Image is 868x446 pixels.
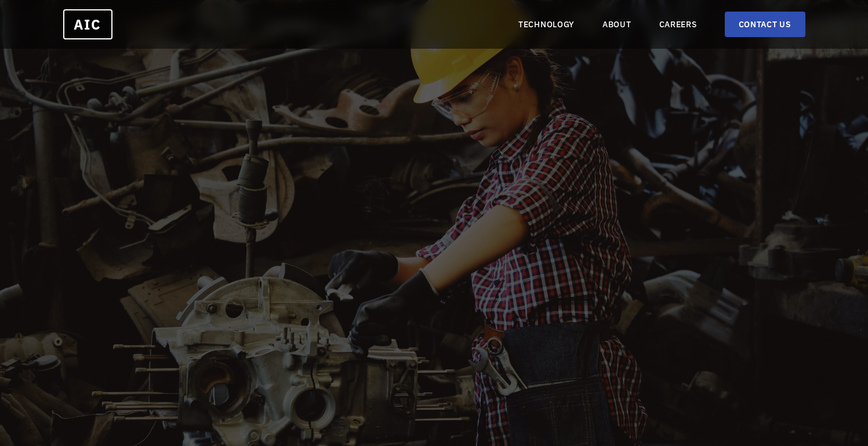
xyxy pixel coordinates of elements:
[518,19,575,30] a: TECHNOLOGY
[659,19,697,30] a: CAREERS
[63,9,112,39] a: AIC
[602,19,631,30] a: ABOUT
[725,12,805,37] a: CONTACT US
